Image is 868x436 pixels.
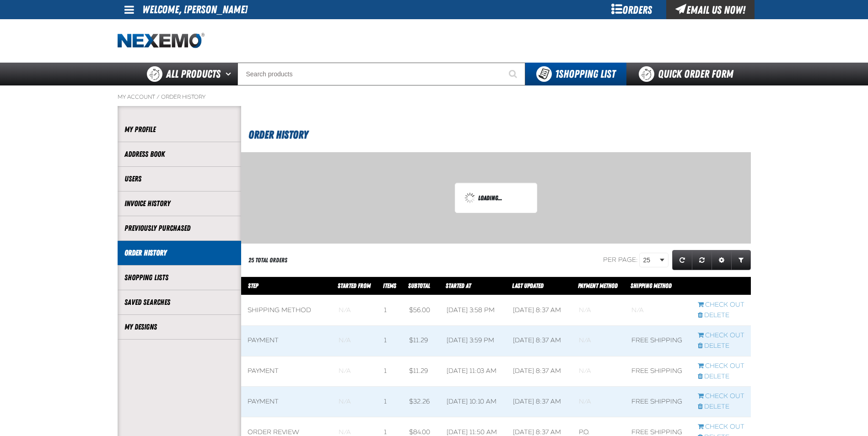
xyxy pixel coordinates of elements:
a: Users [124,174,234,184]
td: Blank [572,387,625,417]
a: Payment Method [578,282,618,289]
div: Payment [248,398,326,406]
span: Per page: [603,256,638,264]
td: Blank [625,295,691,326]
td: 1 [377,325,403,356]
td: Blank [332,325,378,356]
td: [DATE] 3:59 PM [440,325,507,356]
a: Address Book [124,149,234,160]
td: [DATE] 10:10 AM [440,387,507,417]
button: You have 1 Shopping List. Open to view details [525,63,626,85]
a: Delete checkout started from [698,311,744,320]
a: Order History [161,93,205,101]
td: Free Shipping [625,387,691,417]
td: [DATE] 11:03 AM [440,356,507,387]
a: Continue checkout started from [698,331,744,340]
td: [DATE] 8:37 AM [507,325,572,356]
a: Subtotal [408,282,430,289]
td: $56.00 [403,295,440,326]
a: Continue checkout started from [698,301,744,309]
td: Blank [332,295,378,326]
span: Shopping List [555,68,615,80]
span: All Products [166,66,221,82]
a: My Designs [124,322,234,332]
td: Blank [572,325,625,356]
td: 1 [377,295,403,326]
a: Expand or Collapse Grid Settings [712,250,732,270]
span: Started From [338,282,371,289]
a: My Profile [124,124,234,135]
span: 25 [643,255,658,265]
a: Shopping Lists [124,272,234,283]
td: Blank [572,295,625,326]
span: Step [248,282,258,289]
a: Continue checkout started from [698,423,744,431]
a: Previously Purchased [124,223,234,234]
td: 1 [377,387,403,417]
td: [DATE] 8:37 AM [507,295,572,326]
div: Shipping Method [248,306,326,315]
a: Delete checkout started from [698,342,744,351]
span: Order History [248,128,308,141]
td: $11.29 [403,325,440,356]
th: Row actions [691,277,751,295]
a: Refresh grid action [672,250,692,270]
span: / [156,93,160,101]
a: Continue checkout started from [698,362,744,371]
span: Items [383,282,396,289]
span: Shipping Method [631,282,672,289]
td: [DATE] 8:37 AM [507,356,572,387]
button: Start Searching [502,63,525,85]
td: [DATE] 3:58 PM [440,295,507,326]
a: Invoice History [124,198,234,209]
a: Quick Order Form [626,63,750,85]
td: Free Shipping [625,356,691,387]
a: My Account [118,93,155,101]
td: Blank [332,387,378,417]
input: Search [237,63,525,85]
a: Last Updated [512,282,544,289]
a: Home [118,33,205,49]
td: 1 [377,356,403,387]
a: Delete checkout started from [698,372,744,381]
div: Loading... [464,192,528,203]
a: Started At [446,282,471,289]
td: Blank [572,356,625,387]
button: Open All Products pages [222,63,237,85]
td: $32.26 [403,387,440,417]
a: Expand or Collapse Grid Filters [731,250,751,270]
div: 25 Total Orders [248,256,287,265]
div: Payment [248,367,326,376]
img: Nexemo logo [118,33,205,49]
a: Saved Searches [124,297,234,308]
a: Delete checkout started from [698,403,744,411]
nav: Breadcrumbs [118,93,751,101]
a: Continue checkout started from [698,392,744,401]
a: Reset grid action [692,250,712,270]
td: $11.29 [403,356,440,387]
a: Order History [124,248,234,258]
strong: 1 [555,68,559,80]
td: Free Shipping [625,325,691,356]
td: [DATE] 8:37 AM [507,387,572,417]
div: Payment [248,336,326,345]
td: Blank [332,356,378,387]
